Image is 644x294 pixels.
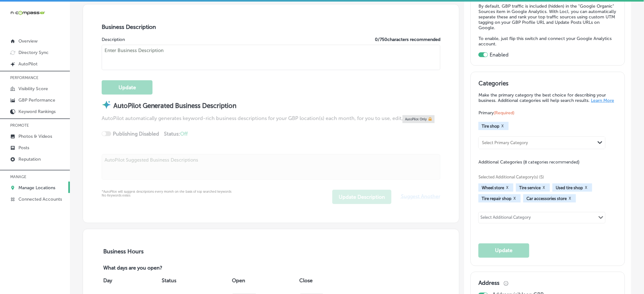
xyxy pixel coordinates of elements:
[478,36,617,47] p: To enable, just flip this switch and connect your Google Analytics account.
[482,185,504,190] span: Wheel store
[478,92,617,103] p: Make the primary category the best choice for describing your business. Additional categories wil...
[18,97,55,103] p: GBP Performance
[526,196,567,201] span: Car accessories store
[523,159,580,165] span: (8 categories recommended)
[583,185,589,190] button: X
[102,23,440,30] h3: Business Description
[102,248,440,255] h3: Business Hours
[375,37,440,42] label: 0 / 750 characters recommended
[541,185,547,190] button: X
[102,37,125,42] label: Description
[18,157,41,162] p: Reputation
[478,159,580,165] span: Additional Categories
[556,185,583,190] span: Used tire shop
[102,80,153,95] button: Update
[499,124,505,129] button: X
[102,272,160,290] th: Day
[480,215,531,222] div: Select Additional Category
[478,3,617,30] p: By default, GBP traffic is included (hidden) in the "Google Organic" Sources item in Google Analy...
[102,265,208,272] p: What days are you open?
[102,100,111,110] img: autopilot-icon
[519,185,541,190] span: Tire service
[18,145,29,150] p: Posts
[478,280,499,287] h3: Address
[160,272,230,290] th: Status
[478,244,529,258] button: Update
[230,272,298,290] th: Open
[18,61,37,67] p: AutoPilot
[18,38,37,44] p: Overview
[482,196,512,201] span: Tire repair shop
[478,175,612,179] span: Selected Additional Category(s) (5)
[18,86,48,91] p: Visibility Score
[18,50,49,55] p: Directory Sync
[18,134,52,139] p: Photos & Videos
[298,272,356,290] th: Close
[567,196,573,201] button: X
[504,185,510,190] button: X
[478,80,617,89] h3: Categories
[512,196,518,201] button: X
[591,98,614,103] a: Learn More
[494,110,514,116] span: (Required)
[490,52,509,58] label: Enabled
[482,141,528,145] div: Select Primary Category
[10,10,45,16] img: 660ab0bf-5cc7-4cb8-ba1c-48b5ae0f18e60NCTV_CLogo_TV_Black_-500x88.png
[18,197,62,202] p: Connected Accounts
[18,185,55,190] p: Manage Locations
[113,102,237,110] strong: AutoPilot Generated Business Description
[482,124,499,129] span: Tire shop
[478,110,514,116] span: Primary
[18,109,56,114] p: Keyword Rankings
